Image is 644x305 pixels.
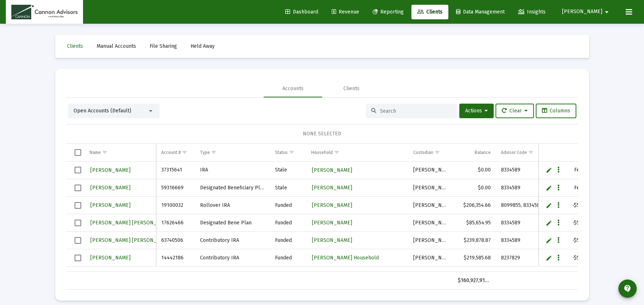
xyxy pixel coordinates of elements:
td: [PERSON_NAME] [408,197,453,214]
a: Data Management [450,5,511,19]
span: [PERSON_NAME] Household [312,255,379,261]
div: Funded [275,202,301,209]
button: Columns [536,104,576,118]
div: Stale [275,184,301,192]
td: [PERSON_NAME] [408,232,453,249]
div: Select row [75,167,81,173]
span: [PERSON_NAME] [312,202,352,208]
a: [PERSON_NAME] [PERSON_NAME] [90,235,173,246]
span: [PERSON_NAME] [PERSON_NAME] [90,220,172,226]
td: 8334589 [496,214,561,232]
span: [PERSON_NAME] [312,167,352,173]
button: [PERSON_NAME] [553,4,620,19]
td: 8237829 [496,249,561,267]
td: Column Name [84,144,156,161]
div: Select all [75,149,81,156]
div: Stale [275,166,301,174]
span: Columns [542,108,570,114]
div: Status [275,150,288,155]
td: Column Status [270,144,306,161]
div: $160,927,914.71 [458,277,491,284]
a: Edit [546,220,552,226]
a: [PERSON_NAME] [90,200,131,211]
span: File Sharing [150,43,177,49]
td: Rollover IRA [195,197,270,214]
a: Edit [546,185,552,191]
span: Reporting [373,9,404,15]
a: [PERSON_NAME] [311,217,353,228]
span: [PERSON_NAME] [312,185,352,191]
a: Dashboard [279,5,324,19]
td: $206,354.66 [453,197,496,214]
a: [PERSON_NAME] [311,235,353,246]
span: Show filter options for column 'Account #' [182,150,187,155]
div: Select row [75,202,81,209]
span: Open Accounts (Default) [74,108,131,114]
span: Show filter options for column 'Name' [102,150,108,155]
td: $230,525.94 [453,267,496,284]
td: Column Advisor Code [496,144,561,161]
a: [PERSON_NAME] [90,182,131,193]
div: NONE SELECTED [72,130,572,138]
a: Edit [546,237,552,244]
td: $239,878.87 [453,232,496,249]
div: Accounts [282,85,304,92]
a: [PERSON_NAME] [90,165,131,175]
td: Contributory IRA [195,232,270,249]
a: Held Away [185,39,221,54]
td: 8334589 [496,232,561,249]
input: Search [380,108,452,114]
span: [PERSON_NAME] [90,167,131,173]
div: Funded [275,219,301,227]
td: Designated Beneficiary Plan [195,179,270,197]
a: [PERSON_NAME] [311,200,353,211]
span: [PERSON_NAME] [312,237,352,243]
span: Show filter options for column 'Type' [211,150,216,155]
td: [PERSON_NAME] [408,267,453,284]
td: Column Household [306,144,408,161]
div: Select row [75,255,81,261]
div: Select row [75,237,81,244]
div: Funded [275,237,301,244]
button: Actions [459,104,494,118]
div: Custodian [413,150,433,155]
td: $219,585.68 [453,249,496,267]
td: IRA [195,162,270,179]
div: Household [311,150,333,155]
span: Held Away [191,43,215,49]
td: 59316669 [156,179,195,197]
td: Column Type [195,144,270,161]
mat-icon: arrow_drop_down [602,5,611,19]
td: Designated Bene Plan [195,214,270,232]
img: Dashboard [11,5,78,19]
div: Name [90,150,101,155]
td: 8334589 [496,179,561,197]
td: 17626466 [156,214,195,232]
td: 19100032 [156,197,195,214]
td: 37315641 [156,162,195,179]
div: Type [200,150,210,155]
div: Balance [475,150,491,155]
button: Clear [496,104,534,118]
span: Show filter options for column 'Household' [334,150,339,155]
a: Insights [512,5,551,19]
td: Contributory IRA [195,249,270,267]
td: Column Custodian [408,144,453,161]
span: [PERSON_NAME] [312,220,352,226]
td: $0.00 [453,162,496,179]
a: Clients [61,39,89,54]
span: [PERSON_NAME] [90,255,131,261]
span: Clear [502,108,528,114]
td: [PERSON_NAME] [408,214,453,232]
td: $0.00 [453,179,496,197]
span: [PERSON_NAME] [562,9,602,15]
a: [PERSON_NAME] [311,165,353,175]
td: 14442186 [156,249,195,267]
span: Revenue [332,9,359,15]
td: Contributory IRA [195,267,270,284]
td: 8237829 [496,267,561,284]
a: Edit [546,255,552,261]
a: [PERSON_NAME] [PERSON_NAME] [90,217,173,228]
span: Show filter options for column 'Status' [289,150,294,155]
td: [PERSON_NAME] [408,249,453,267]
